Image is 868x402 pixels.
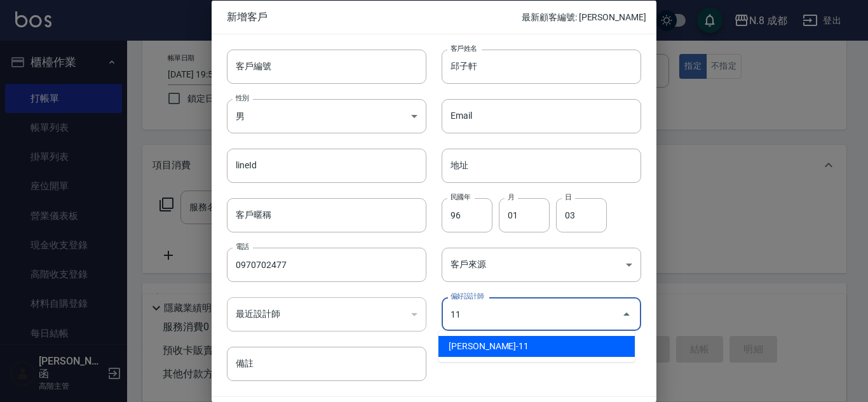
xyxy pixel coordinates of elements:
[236,93,249,102] label: 性別
[227,98,426,133] div: 男
[565,192,571,201] label: 日
[508,192,514,201] label: 月
[438,336,635,357] li: [PERSON_NAME]-11
[451,291,484,301] label: 偏好設計師
[451,43,477,53] label: 客戶姓名
[227,10,522,23] span: 新增客戶
[616,304,637,324] button: Close
[451,192,470,201] label: 民國年
[522,10,646,23] p: 最新顧客編號: [PERSON_NAME]
[236,242,249,251] label: 電話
